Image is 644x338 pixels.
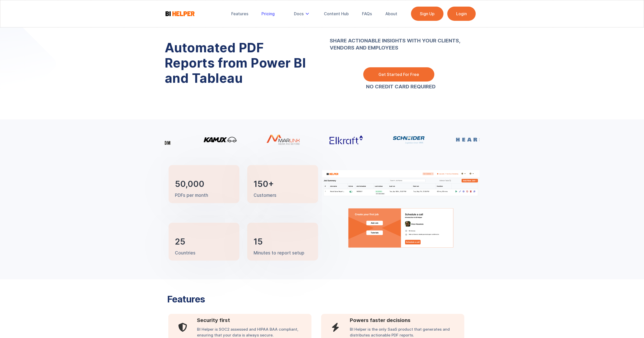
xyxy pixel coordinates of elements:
h3: Powers faster decisions [350,316,464,324]
strong: SHARE ACTIONABLE INSIGHTS WITH YOUR CLIENTS, VENDORS AND EMPLOYEES ‍ [330,23,472,58]
h3: 150+ [254,180,274,188]
p: ‍ [330,23,472,58]
a: NO CREDIT CARD REQUIRED [366,84,436,89]
a: Sign Up [411,7,443,21]
p: Minutes to report setup [254,250,304,256]
a: About [382,8,401,19]
div: Docs [294,11,304,16]
p: Customers [254,192,276,199]
a: Features [228,8,252,19]
p: PDFs per month [175,192,208,199]
h3: Security first [197,316,311,324]
div: Features [231,11,248,16]
p: Countries [175,250,195,256]
div: About [385,11,397,16]
h1: Automated PDF Reports from Power BI and Tableau [165,40,315,86]
div: FAQs [362,11,372,16]
a: Login [447,7,476,21]
a: Content Hub [320,8,352,19]
div: Content Hub [324,11,349,16]
a: Get Started For Free [363,67,434,82]
div: Pricing [261,11,275,16]
h3: 25 [175,238,185,246]
h3: 50,000 [175,180,204,188]
h3: 15 [254,238,263,246]
a: Pricing [258,8,278,19]
h3: Features [167,295,294,304]
div: Docs [290,8,314,19]
a: FAQs [358,8,375,19]
strong: NO CREDIT CARD REQUIRED [366,84,436,90]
